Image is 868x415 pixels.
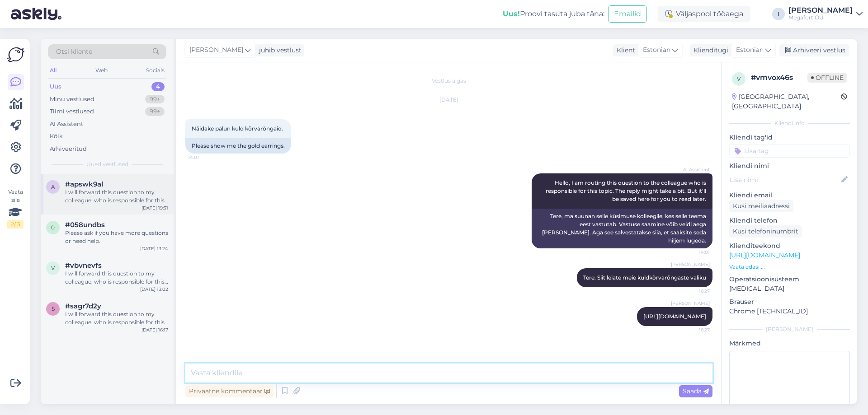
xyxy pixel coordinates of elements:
p: Klienditeekond [729,241,850,251]
div: All [48,65,58,76]
div: 4 [151,82,165,91]
span: Estonian [736,45,764,55]
div: Küsi telefoninumbrit [729,225,802,238]
button: Emailid [608,5,647,23]
span: 14:01 [676,249,710,256]
p: Chrome [TECHNICAL_ID] [729,307,850,316]
div: # vmvox46s [751,72,807,83]
span: a [51,183,55,190]
p: [MEDICAL_DATA] [729,284,850,294]
span: #058undbs [65,221,105,229]
div: Vaata siia [7,188,24,228]
p: Brauser [729,297,850,307]
p: Vaata edasi ... [729,263,850,271]
p: Kliendi email [729,191,850,200]
b: Uus! [503,9,520,18]
span: 16:27 [676,326,710,333]
div: Kõik [50,132,63,141]
div: 99+ [145,95,165,104]
div: juhib vestlust [255,46,302,55]
span: #apswk9al [65,180,103,188]
div: Klient [613,46,635,55]
span: s [52,305,55,312]
span: #vbvnevfs [65,261,102,270]
div: Minu vestlused [50,95,94,104]
div: [PERSON_NAME] [788,7,853,14]
div: Väljaspool tööaega [658,6,750,22]
span: [PERSON_NAME] [671,261,710,268]
div: [DATE] [185,96,712,104]
span: v [51,265,55,271]
p: Kliendi nimi [729,161,850,171]
span: Otsi kliente [56,47,92,56]
div: Küsi meiliaadressi [729,200,793,212]
a: [URL][DOMAIN_NAME] [729,251,800,259]
div: I will forward this question to my colleague, who is responsible for this. The reply will be here... [65,310,168,326]
a: [PERSON_NAME]Megafort OÜ [788,7,863,21]
div: Klienditugi [690,46,728,55]
div: Socials [144,65,166,76]
a: [URL][DOMAIN_NAME] [643,313,706,320]
div: I [772,8,785,20]
div: Vestlus algas [185,77,712,85]
input: Lisa nimi [730,175,840,185]
span: Saada [683,387,709,395]
p: Kliendi tag'id [729,133,850,142]
div: Arhiveeritud [50,145,87,154]
div: [DATE] 16:17 [142,326,168,333]
span: Estonian [643,45,670,55]
span: 14:01 [188,154,222,161]
div: Uus [50,82,61,91]
div: Kliendi info [729,119,850,127]
span: 0 [51,224,55,231]
span: v [737,75,741,82]
div: Please show me the gold earrings. [185,138,291,154]
span: [PERSON_NAME] [189,45,243,55]
div: [DATE] 13:02 [140,286,168,293]
p: Kliendi telefon [729,216,850,225]
div: [DATE] 13:24 [140,245,168,252]
div: Proovi tasuta juba täna: [503,9,604,19]
div: Tere, ma suunan selle küsimuse kolleegile, kes selle teema eest vastutab. Vastuse saamine võib ve... [532,209,712,248]
div: Privaatne kommentaar [185,385,274,397]
div: Tiimi vestlused [50,107,94,116]
span: Näidake palun kuld kõrvarõngaid. [192,125,283,132]
div: [GEOGRAPHIC_DATA], [GEOGRAPHIC_DATA] [732,92,841,111]
div: I will forward this question to my colleague, who is responsible for this. The reply will be here... [65,270,168,286]
span: Uued vestlused [86,160,128,168]
p: Operatsioonisüsteem [729,275,850,284]
div: AI Assistent [50,120,83,129]
input: Lisa tag [729,144,850,158]
span: AI Assistent [676,166,710,173]
span: Hello, I am routing this question to the colleague who is responsible for this topic. The reply m... [546,179,708,202]
div: [PERSON_NAME] [729,325,850,333]
div: Arhiveeri vestlus [779,44,849,56]
p: Märkmed [729,339,850,348]
span: 16:27 [676,288,710,294]
img: Askly Logo [7,46,24,63]
span: Offline [807,73,847,83]
span: Tere. Siit leiate meie kuldkõrvarõngaste valiku [583,274,706,281]
div: Please ask if you have more questions or need help. [65,229,168,245]
div: 99+ [145,107,165,116]
div: 2 / 3 [7,220,24,228]
div: I will forward this question to my colleague, who is responsible for this. The reply will be here... [65,188,168,205]
span: #sagr7d2y [65,302,101,310]
div: Web [94,65,109,76]
div: [DATE] 19:31 [142,205,168,211]
span: [PERSON_NAME] [671,300,710,307]
div: Megafort OÜ [788,14,853,21]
